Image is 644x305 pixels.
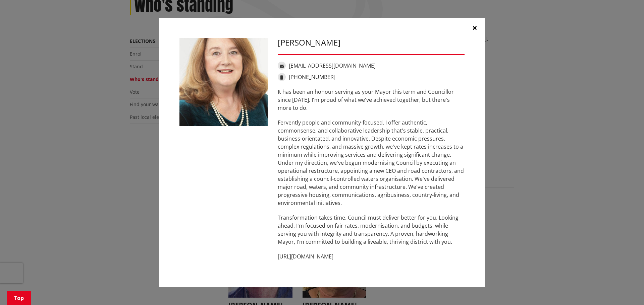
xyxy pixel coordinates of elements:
[7,291,31,305] a: Top
[179,38,268,126] img: WO-M__CHURCH_J__UwGuY
[289,62,376,69] a: [EMAIL_ADDRESS][DOMAIN_NAME]
[289,73,335,81] a: [PHONE_NUMBER]
[278,38,465,48] h3: [PERSON_NAME]
[278,88,465,112] p: It has been an honour serving as your Mayor this term and Councillor since [DATE]. I'm proud of w...
[278,214,465,246] p: Transformation takes time. Council must deliver better for you. Looking ahead, I'm focused on fai...
[278,119,465,207] p: Fervently people and community-focused, I offer authentic, commonsense, and collaborative leaders...
[278,252,465,260] p: [URL][DOMAIN_NAME]
[613,277,637,301] iframe: Messenger Launcher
